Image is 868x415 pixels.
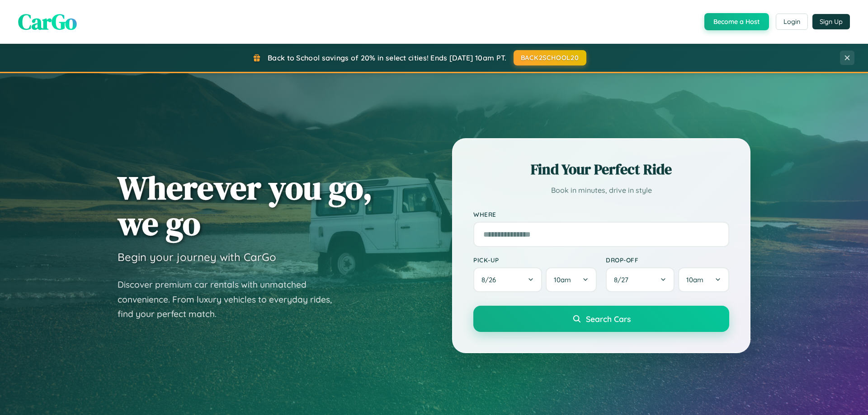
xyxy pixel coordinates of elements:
span: Search Cars [586,314,631,324]
label: Where [473,210,729,218]
span: 10am [554,275,571,284]
label: Pick-up [473,256,597,264]
h1: Wherever you go, we go [118,170,373,241]
button: Sign Up [812,14,850,29]
span: CarGo [18,7,77,37]
span: 10am [686,275,703,284]
button: Search Cars [473,306,729,332]
button: 10am [678,267,729,292]
button: Become a Host [704,13,769,30]
p: Book in minutes, drive in style [473,184,729,197]
h2: Find Your Perfect Ride [473,159,729,179]
span: 8 / 27 [614,275,633,284]
h3: Begin your journey with CarGo [118,250,276,264]
button: BACK2SCHOOL20 [514,50,586,65]
span: 8 / 26 [481,275,500,284]
button: Login [776,14,808,30]
button: 8/27 [606,267,675,292]
span: Back to School savings of 20% in select cities! Ends [DATE] 10am PT. [268,53,506,62]
p: Discover premium car rentals with unmatched convenience. From luxury vehicles to everyday rides, ... [118,277,344,322]
button: 10am [546,267,597,292]
button: 8/26 [473,267,542,292]
label: Drop-off [606,256,729,264]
